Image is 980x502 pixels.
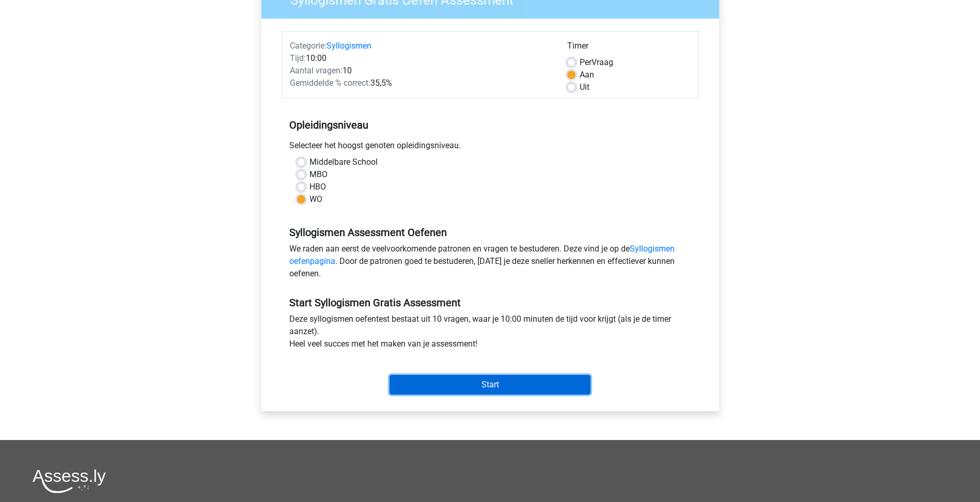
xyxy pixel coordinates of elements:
[390,375,590,395] input: Start
[309,156,378,168] label: Middelbare School
[580,81,589,93] label: Uit
[282,65,559,77] div: 10
[289,296,691,309] h5: Start Syllogismen Gratis Assessment
[326,41,371,51] a: Syllogismen
[282,139,699,156] div: Selecteer het hoogst genoten opleidingsniveau.
[580,69,594,81] label: Aan
[309,181,326,193] label: HBO
[282,313,699,354] div: Deze syllogismen oefentest bestaat uit 10 vragen, waar je 10:00 minuten de tijd voor krijgt (als ...
[309,168,328,181] label: MBO
[290,78,370,88] span: Gemiddelde % correct:
[290,41,326,51] span: Categorie:
[282,77,559,89] div: 35,5%
[289,115,691,135] h5: Opleidingsniveau
[282,243,699,284] div: We raden aan eerst de veelvoorkomende patronen en vragen te bestuderen. Deze vind je op de . Door...
[580,57,592,67] span: Per
[290,66,343,75] span: Aantal vragen:
[309,193,322,206] label: WO
[282,52,559,65] div: 10:00
[567,40,691,56] div: Timer
[33,469,106,493] img: Assessly logo
[289,226,691,239] h5: Syllogismen Assessment Oefenen
[580,56,613,69] label: Vraag
[290,53,306,63] span: Tijd:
